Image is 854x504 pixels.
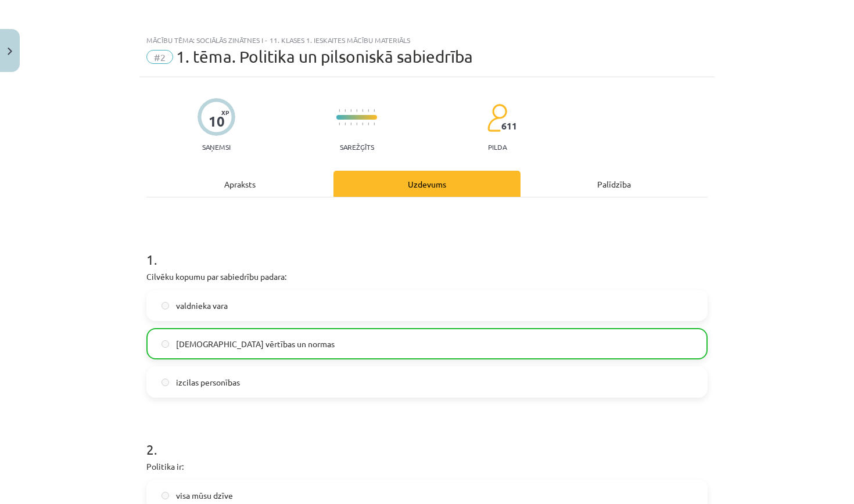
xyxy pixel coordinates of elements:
[350,109,351,112] img: icon-short-line-57e1e144782c952c97e751825c79c345078a6d821885a25fce030b3d8c18986b.svg
[488,143,507,151] p: pilda
[521,171,708,197] div: Palīdzība
[374,109,375,112] img: icon-short-line-57e1e144782c952c97e751825c79c345078a6d821885a25fce030b3d8c18986b.svg
[350,123,351,125] img: icon-short-line-57e1e144782c952c97e751825c79c345078a6d821885a25fce030b3d8c18986b.svg
[368,109,369,112] img: icon-short-line-57e1e144782c952c97e751825c79c345078a6d821885a25fce030b3d8c18986b.svg
[356,123,357,125] img: icon-short-line-57e1e144782c952c97e751825c79c345078a6d821885a25fce030b3d8c18986b.svg
[146,36,708,44] div: Mācību tēma: Sociālās zinātnes i - 11. klases 1. ieskaites mācību materiāls
[146,50,173,64] span: #2
[162,492,169,499] input: visa mūsu dzīve
[340,143,374,151] p: Sarežģīts
[162,379,169,386] input: izcilas personības
[176,47,473,66] span: 1. tēma. Politika un pilsoniskā sabiedrība
[501,121,517,131] span: 611
[146,231,708,267] h1: 1 .
[339,109,340,112] img: icon-short-line-57e1e144782c952c97e751825c79c345078a6d821885a25fce030b3d8c18986b.svg
[345,123,346,125] img: icon-short-line-57e1e144782c952c97e751825c79c345078a6d821885a25fce030b3d8c18986b.svg
[356,109,357,112] img: icon-short-line-57e1e144782c952c97e751825c79c345078a6d821885a25fce030b3d8c18986b.svg
[146,271,708,283] p: Cilvēku kopumu par sabiedrību padara:
[176,489,233,502] span: visa mūsu dzīve
[362,109,363,112] img: icon-short-line-57e1e144782c952c97e751825c79c345078a6d821885a25fce030b3d8c18986b.svg
[8,48,12,55] img: icon-close-lesson-0947bae3869378f0d4975bcd49f059093ad1ed9edebbc8119c70593378902aed.svg
[368,123,369,125] img: icon-short-line-57e1e144782c952c97e751825c79c345078a6d821885a25fce030b3d8c18986b.svg
[209,113,225,129] div: 10
[362,123,363,125] img: icon-short-line-57e1e144782c952c97e751825c79c345078a6d821885a25fce030b3d8c18986b.svg
[176,376,240,388] span: izcilas personības
[176,300,228,312] span: valdnieka vara
[162,340,169,348] input: [DEMOGRAPHIC_DATA] vērtības un normas
[487,103,507,132] img: students-c634bb4e5e11cddfef0936a35e636f08e4e9abd3cc4e673bd6f9a4125e45ecb1.svg
[146,421,708,457] h1: 2 .
[146,171,333,197] div: Apraksts
[345,109,346,112] img: icon-short-line-57e1e144782c952c97e751825c79c345078a6d821885a25fce030b3d8c18986b.svg
[374,123,375,125] img: icon-short-line-57e1e144782c952c97e751825c79c345078a6d821885a25fce030b3d8c18986b.svg
[146,460,708,473] p: Politika ir:
[339,123,340,125] img: icon-short-line-57e1e144782c952c97e751825c79c345078a6d821885a25fce030b3d8c18986b.svg
[198,143,235,151] p: Saņemsi
[176,338,335,350] span: [DEMOGRAPHIC_DATA] vērtības un normas
[221,109,229,116] span: XP
[162,302,169,309] input: valdnieka vara
[333,171,521,197] div: Uzdevums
